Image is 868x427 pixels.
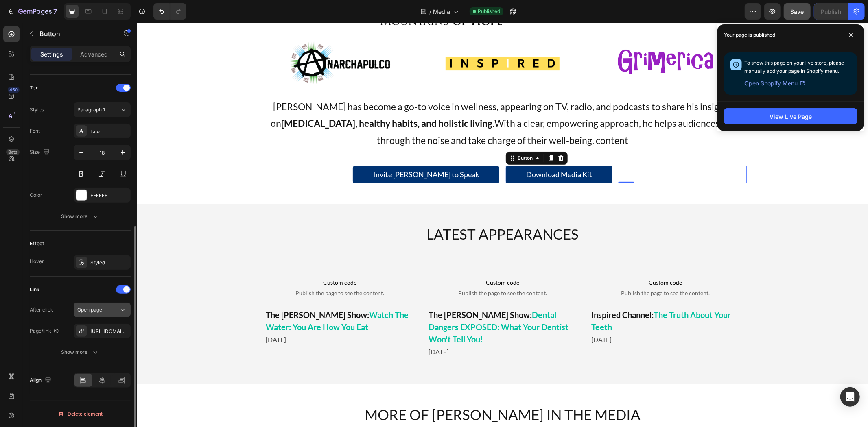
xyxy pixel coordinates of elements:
[216,143,362,160] a: Invite [PERSON_NAME] to Speak
[58,409,103,419] div: Delete element
[291,255,440,265] span: Custom code
[744,78,798,88] span: Open Shopify Menu
[53,7,57,16] p: 7
[30,209,131,224] button: Show more
[30,306,53,314] div: After click
[74,303,131,317] button: Open page
[433,7,450,16] span: Media
[30,327,59,335] div: Page/link
[814,3,848,20] button: Publish
[90,259,129,266] div: Styled
[453,255,603,265] span: Custom code
[30,345,131,359] button: Show more
[61,348,99,356] div: Show more
[8,87,20,93] div: 450
[291,266,440,274] span: Publish the page to see the content.
[3,3,61,20] button: 7
[30,84,40,91] div: Text
[77,106,105,113] span: Paragraph 1
[379,132,397,139] div: Button
[744,60,844,74] span: To show this page on your live store, please manually add your page in Shopify menu.
[291,287,431,321] span: Dental Dangers EXPOSED: What Your Dentist Won't Tell You!
[61,212,99,220] div: Show more
[74,102,131,117] button: Paragraph 1
[90,128,129,135] div: Lato
[129,286,277,310] p: The [PERSON_NAME] Show:
[291,324,439,334] p: [DATE]
[770,112,812,121] div: View Live Page
[30,192,42,199] div: Color
[724,108,857,124] button: View Live Page
[478,8,500,15] span: Published
[30,127,40,135] div: Font
[90,328,129,335] div: [URL][DOMAIN_NAME]
[784,3,811,20] button: Save
[121,382,610,402] h2: MORE OF [PERSON_NAME] IN THE MEDIA
[369,143,475,160] a: Download Media Kit
[791,8,804,15] span: Save
[30,147,51,158] div: Size
[6,149,20,155] div: Beta
[30,286,39,293] div: Link
[121,201,610,222] h2: LATEST APPEARANCES
[236,145,342,158] p: Invite [PERSON_NAME] to Speak
[821,7,841,16] div: Publish
[30,375,53,386] div: Align
[40,50,63,59] p: Settings
[453,266,603,274] span: Publish the page to see the content.
[128,255,278,265] span: Custom code
[454,286,602,310] p: Inspired Channel:
[30,106,44,113] div: Styles
[724,31,775,39] p: Your page is published
[144,95,357,106] strong: [MEDICAL_DATA], healthy habits, and holistic living.
[90,192,129,199] div: FFFFFF
[291,286,439,322] p: The [PERSON_NAME] Show:
[30,407,131,420] button: Delete element
[840,387,860,407] div: Open Intercom Messenger
[128,266,278,274] span: Publish the page to see the content.
[137,23,868,427] iframe: Design area
[80,50,108,59] p: Advanced
[308,28,422,52] img: Inspired_logo.png
[30,240,44,247] div: Effect
[429,7,431,16] span: /
[77,307,102,313] span: Open page
[479,27,577,53] img: grimerica-logo.png
[39,29,109,39] p: Button
[454,287,594,309] span: The Truth About Your Teeth
[153,3,186,20] div: Undo/Redo
[122,76,609,126] p: [PERSON_NAME] has become a go-to voice in wellness, appearing on TV, radio, and podcasts to share...
[30,258,44,265] div: Hover
[389,145,455,158] p: Download Media Kit
[454,312,602,322] p: [DATE]
[129,312,277,322] p: [DATE]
